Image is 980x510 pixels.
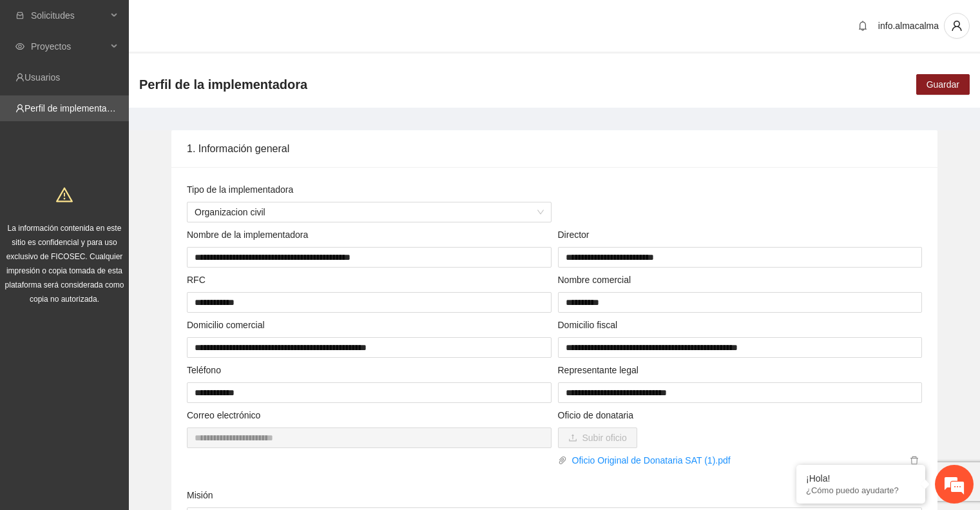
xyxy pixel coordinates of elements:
[558,363,639,377] label: Representante legal
[852,15,873,36] button: bell
[945,20,969,32] span: user
[187,488,213,502] label: Misión
[195,202,544,222] span: Organizacion civil
[916,74,970,95] button: Guardar
[187,408,260,422] label: Correo electrónico
[15,42,24,51] span: eye
[5,224,124,304] span: La información contenida en este sitio es confidencial y para uso exclusivo de FICOSEC. Cualquier...
[187,130,922,167] div: 1. Información general
[558,273,631,287] label: Nombre comercial
[15,11,24,20] span: inbox
[139,74,307,95] span: Perfil de la implementadora
[853,21,872,31] span: bell
[944,13,970,39] button: user
[567,453,907,467] a: Oficio Original de Donataria SAT (1).pdf
[907,456,921,465] span: delete
[558,427,637,448] button: uploadSubir oficio
[878,21,939,31] span: info.almacalma
[558,456,567,465] span: paper-clip
[558,228,590,242] label: Director
[806,473,916,484] div: ¡Hola!
[927,77,959,92] span: Guardar
[907,453,922,467] button: delete
[24,72,60,83] a: Usuarios
[56,186,73,203] span: warning
[558,318,618,332] label: Domicilio fiscal
[187,228,308,242] label: Nombre de la implementadora
[187,273,206,287] label: RFC
[24,103,125,113] a: Perfil de implementadora
[187,182,293,197] label: Tipo de la implementadora
[806,485,916,495] p: ¿Cómo puedo ayudarte?
[558,433,637,443] span: uploadSubir oficio
[31,3,107,28] span: Solicitudes
[31,34,107,59] span: Proyectos
[558,408,634,422] label: Oficio de donataria
[187,318,265,332] label: Domicilio comercial
[187,363,221,377] label: Teléfono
